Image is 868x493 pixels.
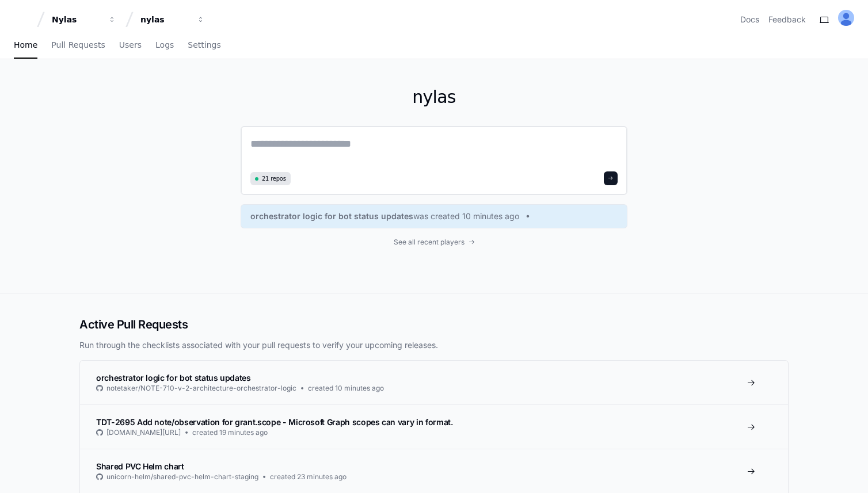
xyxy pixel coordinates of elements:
[155,41,174,48] span: Logs
[115,40,139,49] span: Pylon
[79,316,789,333] h2: Active Pull Requests
[79,339,789,351] p: Run through the checklists associated with your pull requests to verify your upcoming releases.
[136,9,210,30] button: nylas
[188,41,220,48] span: Settings
[47,9,121,30] button: Nylas
[250,211,413,222] span: orchestrator logic for bot status updates
[106,428,181,437] span: [DOMAIN_NAME][URL]
[51,32,105,59] a: Pull Requests
[39,5,189,17] div: Start new chat
[241,238,627,247] a: See all recent players
[188,32,220,59] a: Settings
[270,472,347,481] span: created 23 minutes ago
[51,41,105,48] span: Pull Requests
[119,41,142,48] span: Users
[80,361,788,404] a: orchestrator logic for bot status updatesnotetaker/NOTE-710-v-2-architecture-orchestrator-logiccr...
[39,17,146,26] div: We're available if you need us!
[196,9,210,22] button: Start new chat
[768,14,806,25] button: Feedback
[52,14,101,25] div: Nylas
[96,417,453,427] span: TDT-2695 Add note/observation for grant.scope - Microsoft Graph scopes can vary in format.
[308,384,384,393] span: created 10 minutes ago
[106,472,258,481] span: unicorn-helm/shared-pvc-helm-chart-staging
[262,174,286,183] span: 21 repos
[81,40,139,49] a: Powered byPylon
[250,211,618,222] a: orchestrator logic for bot status updateswas created 10 minutes ago
[413,211,519,222] span: was created 10 minutes ago
[838,10,854,26] img: ALV-UjVIVO1xujVLAuPApzUHhlN9_vKf9uegmELgxzPxAbKOtnGOfPwn3iBCG1-5A44YWgjQJBvBkNNH2W5_ERJBpY8ZVwxlF...
[119,32,142,59] a: Users
[140,14,190,25] div: nylas
[14,41,37,48] span: Home
[12,5,32,26] img: 1756235613930-3d25f9e4-fa56-45dd-b3ad-e072dfbd1548
[740,14,759,25] a: Docs
[241,87,627,108] h1: nylas
[192,428,268,437] span: created 19 minutes ago
[96,461,184,471] span: Shared PVC Helm chart
[96,373,251,383] span: orchestrator logic for bot status updates
[80,404,788,449] a: TDT-2695 Add note/observation for grant.scope - Microsoft Graph scopes can vary in format.[DOMAIN...
[80,449,788,493] a: Shared PVC Helm chartunicorn-helm/shared-pvc-helm-chart-stagingcreated 23 minutes ago
[106,384,296,393] span: notetaker/NOTE-710-v-2-architecture-orchestrator-logic
[394,238,465,247] span: See all recent players
[155,32,174,59] a: Logs
[14,32,37,59] a: Home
